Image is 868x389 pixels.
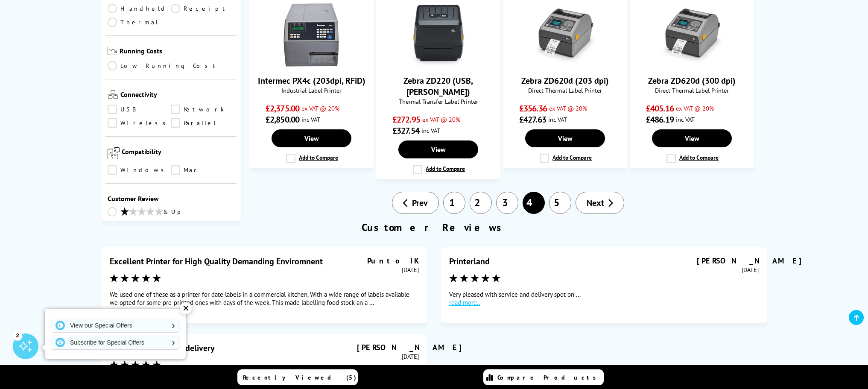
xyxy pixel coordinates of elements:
label: Add to Compare [286,154,338,163]
a: read more.. [449,298,758,307]
time: [DATE] [402,266,419,274]
a: Mac [171,165,234,175]
span: £2,375.00 [266,103,299,114]
time: [DATE] [742,266,759,274]
a: View [398,140,478,158]
img: Zebra ZD220 (USB, Peeler) [406,3,471,67]
span: ex VAT @ 20% [549,104,587,112]
a: read more.. [110,307,419,315]
span: Customer Review [108,194,235,203]
span: Compatibility [122,147,235,161]
img: Connectivity [108,90,118,99]
div: 2 [13,331,22,340]
a: Recently Viewed (5) [237,369,358,385]
a: View our Special Offers [51,319,179,332]
span: Direct Thermal Label Printer [634,86,749,94]
a: 2 [470,192,492,214]
img: Zebra ZD620d (203 dpi) [533,3,597,67]
a: Zebra ZD220 (USB, Peeler) [406,60,471,68]
a: Windows [108,165,171,175]
a: Subscribe for Special Offers [51,336,179,349]
span: ex VAT @ 20% [676,104,714,112]
a: Low Running Cost [108,61,235,70]
a: Thermal [108,18,171,27]
div: Punto IK [357,256,419,266]
span: inc VAT [421,126,440,135]
a: Compare Products [483,369,604,385]
span: Prev [412,197,428,208]
div: ✕ [180,302,192,314]
span: inc VAT [676,115,695,123]
a: Zebra ZD620d (203 dpi) [533,60,597,68]
a: USB [108,105,171,114]
a: 5 [549,192,571,214]
span: ex VAT @ 20% [422,115,460,123]
img: Running Costs [108,47,118,56]
label: Add to Compare [666,154,719,163]
a: & Up [108,207,235,218]
a: Parallel [171,118,234,128]
span: ex VAT @ 20% [301,104,339,112]
a: Receipt [171,4,234,13]
a: Wireless [108,118,171,128]
a: Prev [392,192,439,214]
a: Next [576,192,624,214]
a: View [652,129,731,147]
span: inc VAT [548,115,567,123]
a: Handheld [108,4,171,13]
a: Zebra ZD620d (300 dpi) [660,60,724,68]
span: Compare Products [497,374,601,381]
span: £356.36 [519,103,547,114]
span: Direct Thermal Label Printer [508,86,623,94]
h2: Customer Reviews [97,221,772,234]
div: [PERSON_NAME] [357,342,419,352]
span: Running Costs [120,47,234,57]
div: Excellent Printer for High Quality Demanding Enviromnent [110,256,323,267]
time: [DATE] [402,352,419,360]
a: View [525,129,605,147]
span: £272.95 [392,114,420,125]
div: We used one of these as a printer for date labels in a commercial kitchen. With a wide range of l... [110,290,419,315]
span: £327.54 [392,125,419,136]
div: Very pleased with service and delivery spot on ... [449,290,758,307]
span: £405.16 [646,103,674,114]
img: Zebra ZD620d (300 dpi) [660,3,724,67]
a: Intermec PX4c (203dpi, RFiD) [280,60,344,68]
img: Compatibility [108,147,120,159]
span: inc VAT [301,115,320,123]
span: Industrial Label Printer [254,86,369,94]
span: Thermal Transfer Label Printer [381,97,496,105]
a: View [272,129,351,147]
div: [PERSON_NAME] [697,256,759,266]
a: Zebra ZD620d (300 dpi) [648,75,736,86]
a: 1 [443,192,465,214]
span: Next [587,197,604,208]
label: Add to Compare [540,154,592,163]
a: Intermec PX4c (203dpi, RFiD) [258,75,365,86]
span: £427.63 [519,114,546,125]
span: Connectivity [120,90,235,100]
a: Network [171,105,234,114]
a: Zebra ZD620d (203 dpi) [521,75,609,86]
span: £486.19 [646,114,674,125]
span: £2,850.00 [266,114,299,125]
img: Intermec PX4c (203dpi, RFiD) [280,3,344,67]
label: Add to Compare [413,165,465,174]
a: Zebra ZD220 (USB, [PERSON_NAME]) [403,75,473,97]
a: 3 [496,192,518,214]
div: Printerland [449,256,490,267]
span: Recently Viewed (5) [243,374,357,381]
